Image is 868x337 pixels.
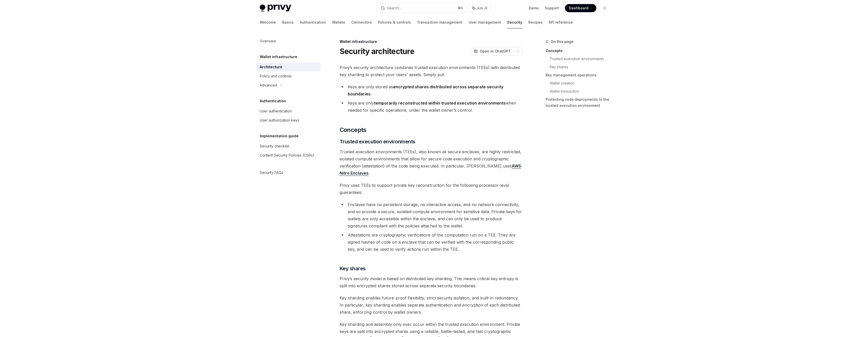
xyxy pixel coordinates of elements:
[550,63,613,71] a: Key shares
[551,39,574,45] span: On this page
[528,16,543,28] a: Recipes
[507,16,522,28] a: Security
[458,6,463,10] span: ⌘ K
[565,4,596,12] a: Dashboard
[340,182,522,196] span: Privy uses TEEs to support private key reconstruction for the following processor-level guarantees:
[470,47,514,56] button: Open in ChatGPT
[260,38,276,44] div: Overview
[260,133,299,139] h5: Implementation guide
[256,151,321,160] a: Content Security Policies (CSPs)
[546,71,613,79] a: Key management operations
[256,72,321,81] a: Policy and controls
[387,5,401,11] div: Search...
[340,64,522,78] span: Privy’s security architecture combines trusted execution environments (TEEs) with distributed key...
[340,294,522,316] span: Key sharding enables future-proof flexibility, strict security isolation, and built-in redundancy...
[550,79,613,87] a: Wallet creation
[260,170,283,176] div: Security FAQs
[260,143,289,149] div: Security checklist
[469,16,501,28] a: User management
[340,148,522,177] span: Trusted execution environments (TEEs), also known as secure enclaves, are highly restricted, isol...
[256,62,321,72] a: Architecture
[340,47,414,56] h1: Security architecture
[374,100,506,106] strong: temporarily reconstructed within trusted execution environments
[340,275,522,289] span: Privy’s security model is based on distributed key sharding. This means critical key entropy is s...
[477,6,487,11] span: Ask AI
[340,265,366,272] span: Key shares
[550,55,613,63] a: Trusted execution environments
[256,142,321,151] a: Security checklist
[529,6,539,11] a: Demo
[256,168,321,177] a: Security FAQs
[256,116,321,125] a: User authorization keys
[480,49,511,54] span: Open in ChatGPT
[550,87,613,95] a: Wallet transaction
[417,16,463,28] a: Transaction management
[340,126,366,134] span: Concepts
[256,37,321,46] a: Overview
[569,6,588,11] span: Dashboard
[256,107,321,116] a: User authentication
[469,4,491,13] button: Ask AI
[546,47,613,55] a: Concepts
[340,99,522,114] li: Keys are only when needed for specific operations, under the wallet owner’s control.
[340,231,522,253] li: Attestations are cryptographic verifications of the computation run on a TEE. They are signed has...
[545,6,559,11] a: Support
[260,64,282,70] div: Architecture
[340,138,415,145] span: Trusted execution environments
[332,16,345,28] a: Wallets
[260,82,277,88] div: Advanced
[351,16,372,28] a: Connectors
[260,73,292,79] div: Policy and controls
[260,152,314,158] div: Content Security Policies (CSPs)
[340,39,522,44] div: Wallet infrastructure
[549,16,573,28] a: API reference
[600,4,608,12] button: Toggle dark mode
[377,4,466,13] button: Search...⌘K
[340,201,522,229] li: Enclaves have no persistent storage, no interactive access, and no network connectivity, and so p...
[340,83,522,97] li: Keys are only stored as
[546,95,613,110] a: Protecting code deployments to the trusted execution environment
[260,16,276,28] a: Welcome
[282,16,294,28] a: Basics
[260,117,299,123] div: User authorization keys
[260,108,292,114] div: User authentication
[260,5,291,12] img: light logo
[348,84,503,96] strong: encrypted shares distributed across separate security boundaries.
[300,16,326,28] a: Authentication
[260,54,297,60] h5: Wallet infrastructure
[260,98,286,104] h5: Authentication
[378,16,411,28] a: Policies & controls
